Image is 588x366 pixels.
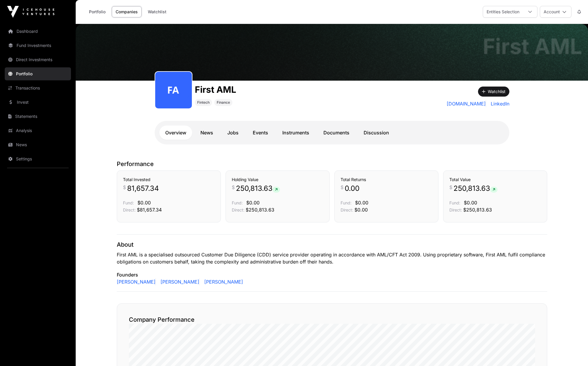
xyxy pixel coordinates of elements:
a: Portfolio [85,6,109,17]
a: Direct Investments [5,53,71,66]
a: Overview [159,126,192,140]
span: $0.00 [464,200,477,206]
p: Founders [117,271,547,278]
iframe: Chat Widget [558,338,588,366]
span: Finance [217,100,230,105]
a: [DOMAIN_NAME] [447,100,486,107]
a: Companies [112,6,142,17]
a: [PERSON_NAME] [202,278,243,285]
span: Direct: [232,207,244,212]
span: Fund: [449,200,460,205]
img: Icehouse Ventures Logo [7,6,54,18]
a: Analysis [5,124,71,137]
a: LinkedIn [488,100,509,107]
button: Watchlist [478,87,509,97]
div: Entities Selection [483,6,523,17]
a: Watchlist [144,6,170,17]
span: $0.00 [354,207,368,213]
span: $0.00 [246,200,260,206]
span: $81,657.34 [137,207,162,213]
a: Invest [5,96,71,109]
h3: Total Invested [123,177,215,183]
span: 0.00 [345,184,359,193]
a: Transactions [5,82,71,95]
img: first-aml176.png [158,74,189,106]
a: [PERSON_NAME] [158,278,200,285]
h3: Total Value [449,177,541,183]
h1: First AML [483,36,582,57]
span: Fund: [341,200,351,205]
span: Fund: [123,200,134,205]
span: $ [232,184,235,191]
a: Settings [5,152,71,165]
a: Dashboard [5,25,71,38]
a: News [5,138,71,151]
a: Statements [5,110,71,123]
span: 81,657.34 [127,184,159,193]
h1: First AML [195,84,236,95]
span: $0.00 [137,200,151,206]
h2: Company Performance [129,315,535,324]
span: $ [449,184,452,191]
p: About [117,240,547,249]
a: Events [247,126,274,140]
img: First AML [76,24,588,81]
a: Fund Investments [5,39,71,52]
p: First AML is a specialised outsourced Customer Due Diligence (CDD) service provider operating in ... [117,251,547,265]
span: $250,813.63 [246,207,274,213]
a: [PERSON_NAME] [117,278,156,285]
span: $ [341,184,344,191]
span: $250,813.63 [463,207,492,213]
span: Fintech [197,100,210,105]
span: Direct: [123,207,136,212]
a: Discussion [358,126,395,140]
span: Direct: [341,207,353,212]
span: Fund: [232,200,243,205]
span: 250,813.63 [236,184,280,193]
a: Instruments [276,126,315,140]
a: Documents [318,126,355,140]
h3: Holding Value [232,177,323,183]
nav: Tabs [159,126,505,140]
span: $ [123,184,126,191]
h3: Total Returns [341,177,432,183]
a: Jobs [221,126,244,140]
button: Account [540,6,571,18]
a: Portfolio [5,67,71,80]
p: Performance [117,160,547,168]
a: News [195,126,219,140]
span: $0.00 [355,200,368,206]
span: 250,813.63 [453,184,498,193]
span: Direct: [449,207,462,212]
